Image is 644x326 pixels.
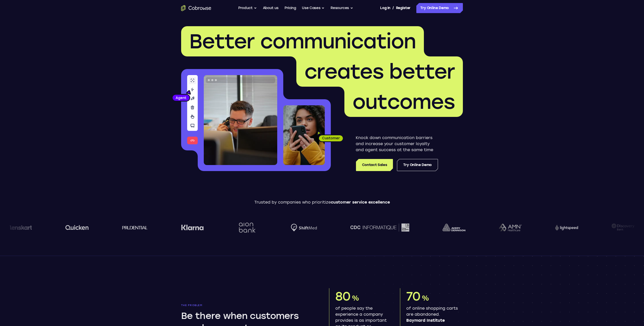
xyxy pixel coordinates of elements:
[499,224,522,232] img: AMN Healthcare
[422,294,429,302] span: %
[352,294,359,302] span: %
[331,3,353,13] button: Resources
[331,200,390,205] span: customer service excellence
[335,289,350,304] span: 80
[396,3,411,13] a: Register
[238,3,257,13] button: Product
[406,289,420,304] span: 70
[416,3,463,13] a: Try Online Demo
[555,225,578,230] img: Lightspeed
[356,159,393,171] a: Contact Sales
[189,29,416,53] span: Better communication
[237,217,257,238] img: Aion Bank
[442,224,465,231] img: avery-dennison
[302,3,325,13] button: Use Cases
[122,225,148,230] img: prudential
[263,3,278,13] a: About us
[285,3,296,13] a: Pricing
[356,135,438,153] p: Knock down communication barriers and increase your customer loyalty and agent success at the sam...
[397,159,438,171] a: Try Online Demo
[291,224,317,232] img: Shiftmed
[406,317,459,323] span: Baymard Institute
[181,5,211,11] a: Go to the home page
[181,304,315,307] p: The problem
[304,59,455,84] span: creates better
[65,223,89,231] img: quicken
[204,75,277,165] img: A customer support agent talking on the phone
[350,223,409,231] img: CDC Informatique
[380,3,390,13] a: Log In
[283,105,325,165] img: A customer holding their phone
[406,305,459,323] p: of online shopping carts are abandoned.
[181,224,204,231] img: Klarna
[352,90,455,114] span: outcomes
[392,5,394,11] span: /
